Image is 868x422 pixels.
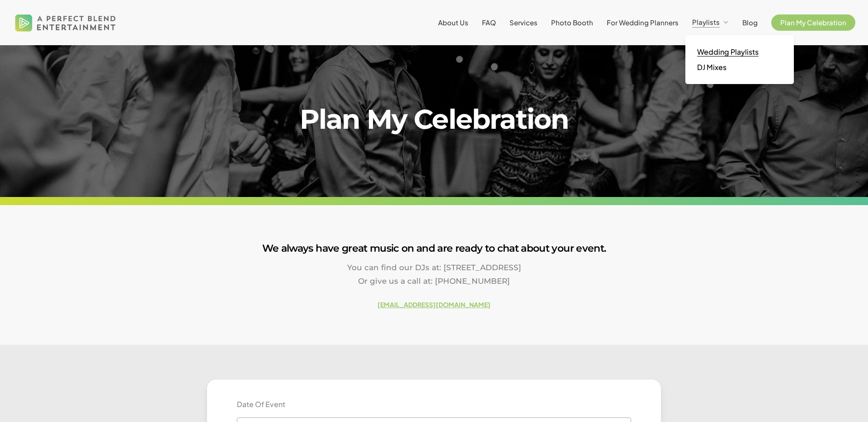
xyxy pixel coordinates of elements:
a: DJ Mixes [694,60,785,75]
span: FAQ [482,18,496,27]
label: Date Of Event [230,399,292,410]
span: Photo Booth [551,18,593,27]
a: For Wedding Planners [607,19,679,26]
span: For Wedding Planners [607,18,679,27]
a: Services [509,19,538,26]
a: Wedding Playlists [694,44,785,60]
a: FAQ [482,19,496,26]
span: Or give us a call at: [PHONE_NUMBER] [358,277,510,286]
span: Wedding Playlists [697,47,759,56]
span: About Us [438,18,468,27]
a: Playlists [692,19,729,27]
span: Playlists [692,18,720,26]
a: About Us [438,19,468,26]
a: Blog [742,19,758,26]
span: Blog [742,18,758,27]
span: You can find our DJs at: [STREET_ADDRESS] [347,263,521,272]
span: Plan My Celebration [780,18,846,27]
img: A Perfect Blend Entertainment [13,6,118,39]
span: Services [509,18,538,27]
h1: Plan My Celebration [207,106,660,133]
a: Photo Booth [551,19,593,26]
a: [EMAIL_ADDRESS][DOMAIN_NAME] [377,300,491,309]
a: Plan My Celebration [771,19,855,26]
span: DJ Mixes [697,62,726,72]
